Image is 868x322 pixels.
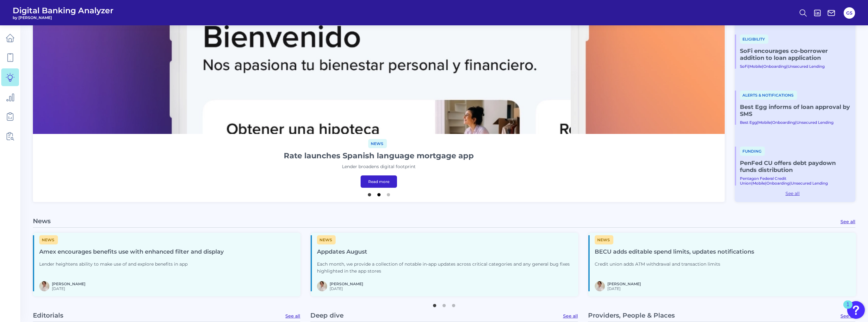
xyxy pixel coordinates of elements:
[844,7,855,19] button: GS
[310,312,344,319] p: Deep dive
[735,191,850,196] a: See all
[13,6,114,15] span: Digital Banking Analyzer
[788,64,825,69] a: Unsecured Lending
[797,120,834,125] a: Unsecured Lending
[39,248,224,256] h4: Amex encourages benefits use with enhanced filter and display
[595,235,613,244] span: News
[740,64,748,69] a: SoFi
[450,301,457,307] button: 3
[791,181,828,186] a: Unsecured Lending
[595,248,754,256] h4: BECU adds editable spend limits, updates notifications
[39,235,58,244] span: News
[368,140,387,146] a: News
[368,139,387,148] span: News
[13,15,114,20] span: by [PERSON_NAME]
[39,261,224,268] p: Lender heightens ability to make use of and explore benefits in app
[52,281,85,286] a: [PERSON_NAME]
[33,312,63,319] p: Editorials
[753,181,765,186] a: Mobile
[595,261,754,268] p: Credit union adds ATM withdrawal and transaction limits
[740,92,797,98] a: Alerts & Notifications
[740,91,797,100] span: Alerts & Notifications
[317,235,336,244] span: News
[376,190,382,196] button: 2
[749,64,762,69] a: Mobile
[757,120,758,125] span: |
[317,237,336,243] a: News
[588,312,675,319] p: Providers, People & Places
[330,286,363,291] span: [DATE]
[740,35,768,44] span: Eligibility
[840,313,855,319] a: See all
[758,120,771,125] a: Mobile
[285,313,300,319] a: See all
[563,313,578,319] a: See all
[740,47,850,61] a: SoFi encourages co-borrower addition to loan application
[846,305,849,313] div: 1
[763,64,786,69] a: Onboarding
[317,248,573,256] h4: Appdates August
[595,237,613,243] a: News
[766,181,790,186] a: Onboarding
[840,219,855,224] a: See all
[748,64,749,69] span: |
[762,64,763,69] span: |
[366,190,373,196] button: 1
[317,281,327,291] img: MIchael McCaw
[52,286,85,291] span: [DATE]
[361,175,397,188] a: Read more
[847,301,865,319] button: Open Resource Center, 1 new notification
[607,281,641,286] a: [PERSON_NAME]
[33,217,51,225] p: News
[772,120,795,125] a: Onboarding
[342,163,416,170] p: Lender broadens digital footprint
[765,181,766,186] span: |
[740,176,786,186] a: Pentagon Federal Credit Union
[607,286,641,291] span: [DATE]
[771,120,772,125] span: |
[790,181,791,186] span: |
[385,190,392,196] button: 3
[317,261,573,275] p: Each month, we provide a collection of notable in-app updates across critical categories and any ...
[740,147,765,156] span: Funding
[595,281,605,291] img: MIchael McCaw
[441,301,447,307] button: 2
[786,64,788,69] span: |
[740,36,768,42] a: Eligibility
[751,181,753,186] span: |
[740,160,850,174] a: PenFed CU offers debt paydown funds distribution
[740,148,765,154] a: Funding
[284,151,474,161] h1: Rate launches Spanish language mortgage app
[39,281,49,291] img: MIchael McCaw
[39,237,58,243] a: News
[330,281,363,286] a: [PERSON_NAME]
[740,104,850,117] a: Best Egg informs of loan approval by SMS
[795,120,797,125] span: |
[740,120,757,125] a: Best Egg
[431,301,438,307] button: 1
